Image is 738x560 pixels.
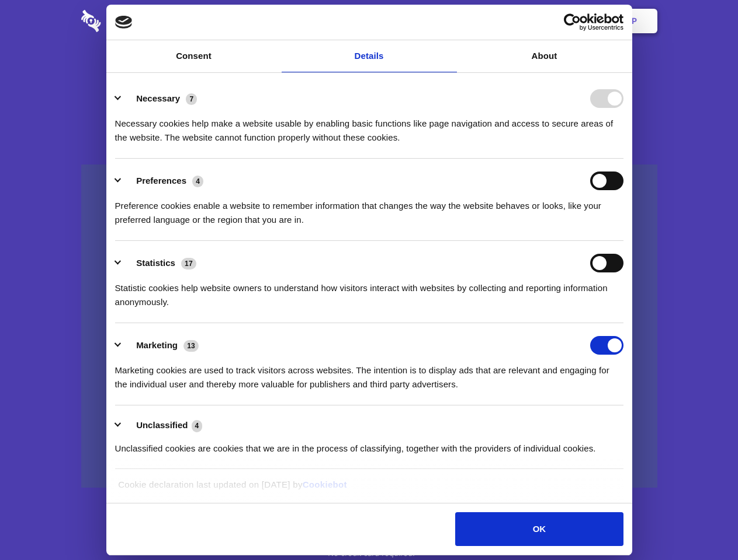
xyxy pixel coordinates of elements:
span: 7 [186,93,197,105]
a: About [457,40,632,72]
button: Preferences (4) [115,171,211,190]
label: Statistics [136,258,175,268]
div: Preference cookies enable a website to remember information that changes the way the website beha... [115,190,623,227]
a: Details [282,40,457,72]
h4: Auto-redaction of sensitive data, encrypted data sharing and self-destructing private chats. Shar... [81,106,657,145]
button: OK [455,512,623,546]
a: Pricing [343,3,394,39]
img: logo-wordmark-white-trans-d4663122ce5f474addd5e946df7df03e33cb6a1c49d2221995e7729f52c070b2.svg [81,10,181,32]
button: Marketing (13) [115,336,206,355]
a: Consent [106,40,282,72]
h1: Eliminate Slack Data Loss. [81,52,657,94]
span: 4 [192,176,203,187]
div: Statistic cookies help website owners to understand how visitors interact with websites by collec... [115,272,623,309]
img: logo [115,16,133,29]
a: Contact [474,3,528,39]
a: Cookiebot [303,480,347,489]
div: Necessary cookies help make a website usable by enabling basic functions like page navigation and... [115,108,623,145]
a: Usercentrics Cookiebot - opens in a new window [521,13,623,31]
label: Preferences [136,176,186,185]
div: Unclassified cookies are cookies that we are in the process of classifying, together with the pro... [115,433,623,456]
a: Wistia video thumbnail [81,164,657,488]
span: 4 [192,420,203,432]
button: Necessary (7) [115,89,205,108]
button: Statistics (17) [115,254,204,272]
span: 13 [183,340,199,352]
iframe: Drift Widget Chat Controller [680,502,724,546]
div: Cookie declaration last updated on [DATE] by [109,478,629,501]
button: Unclassified (4) [115,418,210,433]
label: Marketing [136,340,178,350]
span: 17 [181,258,196,269]
a: Login [530,3,581,39]
div: Marketing cookies are used to track visitors across websites. The intention is to display ads tha... [115,355,623,391]
label: Necessary [136,93,180,103]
